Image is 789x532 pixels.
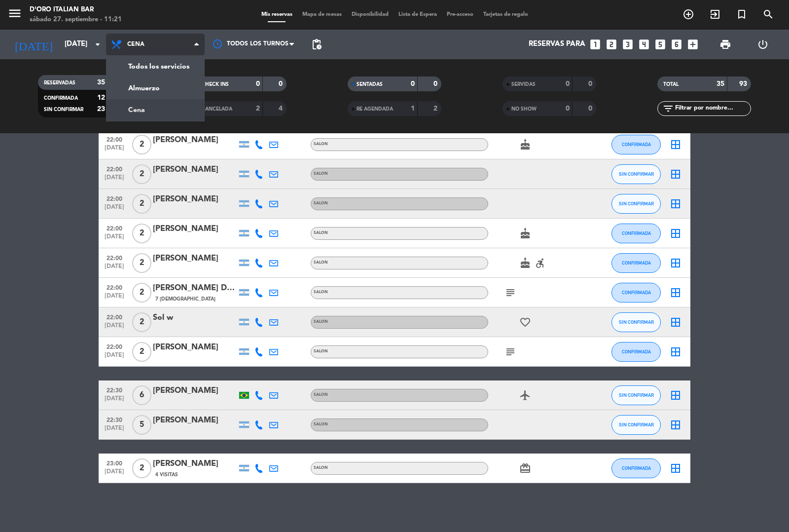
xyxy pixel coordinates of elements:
div: sábado 27. septiembre - 11:21 [30,15,122,25]
button: CONFIRMADA [611,458,661,478]
span: CANCELADA [202,107,232,112]
strong: 0 [566,105,570,112]
span: SALON [314,320,328,324]
span: 22:00 [102,252,127,263]
span: [DATE] [102,425,127,436]
span: [DATE] [102,395,127,407]
i: subject [504,346,516,358]
span: Reservas para [529,40,585,49]
span: 22:00 [102,192,127,204]
span: SIN CONFIRMAR [619,201,654,206]
strong: 12 [97,94,105,101]
i: border_all [670,168,681,180]
i: [DATE] [7,34,60,55]
span: 22:00 [102,311,127,322]
span: [DATE] [102,468,127,480]
a: Almuerzo [107,77,204,99]
strong: 2 [433,105,439,112]
div: [PERSON_NAME] [153,457,237,470]
div: [PERSON_NAME] [153,163,237,176]
span: SALON [314,172,328,176]
i: border_all [670,346,681,358]
span: [DATE] [102,293,127,304]
span: CHECK INS [202,82,229,87]
span: CONFIRMADA [622,349,651,354]
button: SIN CONFIRMAR [611,164,661,184]
span: SIN CONFIRMAR [619,319,654,325]
i: border_all [670,228,681,239]
button: CONFIRMADA [611,253,661,273]
strong: 0 [588,105,594,112]
i: border_all [670,198,681,210]
strong: 1 [411,105,415,112]
span: 2 [132,458,151,478]
span: 22:00 [102,133,127,145]
span: 2 [132,194,151,214]
span: 22:30 [102,384,127,395]
i: add_circle_outline [682,8,694,20]
div: [PERSON_NAME] [153,223,237,235]
span: SIN CONFIRMAR [619,422,654,427]
span: SALON [314,393,328,397]
i: looks_3 [621,38,634,51]
i: cake [519,228,531,239]
div: [PERSON_NAME] DE SANTA [PERSON_NAME] [153,282,237,295]
strong: 35 [717,80,724,87]
span: 22:30 [102,414,127,425]
i: menu [7,6,22,21]
span: SENTADAS [357,82,383,87]
i: add_box [686,38,699,51]
i: looks_6 [670,38,683,51]
span: SIN CONFIRMAR [619,171,654,177]
span: Disponibilidad [347,12,394,17]
strong: 93 [739,80,749,87]
span: 22:00 [102,163,127,174]
span: 2 [132,253,151,273]
button: CONFIRMADA [611,342,661,362]
div: [PERSON_NAME] [153,341,237,354]
i: looks_4 [638,38,650,51]
span: 2 [132,164,151,184]
div: [PERSON_NAME] [153,134,237,147]
i: cake [519,139,531,151]
span: 2 [132,224,151,243]
span: 4 Visitas [155,471,178,479]
i: airplanemode_active [519,389,531,401]
div: [PERSON_NAME] [153,384,237,397]
span: 23:00 [102,457,127,468]
span: SALON [314,349,328,353]
i: filter_list [662,103,674,114]
span: 2 [132,135,151,154]
strong: 0 [566,80,570,87]
span: SERVIDAS [511,82,536,87]
strong: 2 [256,105,260,112]
span: CONFIRMADA [622,142,651,147]
a: Todos los servicios [107,56,204,77]
i: favorite_border [519,316,531,328]
i: arrow_drop_down [92,38,104,50]
span: [DATE] [102,233,127,245]
button: SIN CONFIRMAR [611,385,661,405]
strong: 0 [433,80,439,87]
span: Pre-acceso [442,12,478,17]
button: CONFIRMADA [611,135,661,154]
i: border_all [670,419,681,431]
a: Cena [107,99,204,121]
button: menu [7,6,22,24]
strong: 23 [97,106,105,113]
i: subject [504,287,516,299]
i: looks_5 [654,38,667,51]
span: CONFIRMADA [622,230,651,236]
i: looks_two [605,38,618,51]
span: SALON [314,201,328,205]
div: [PERSON_NAME] [153,193,237,206]
span: print [719,38,731,50]
span: 5 [132,415,151,435]
span: CONFIRMADA [622,465,651,471]
strong: 35 [97,79,105,86]
span: [DATE] [102,174,127,186]
i: border_all [670,316,681,328]
strong: 0 [411,80,415,87]
span: 2 [132,342,151,362]
span: Mapa de mesas [297,12,347,17]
